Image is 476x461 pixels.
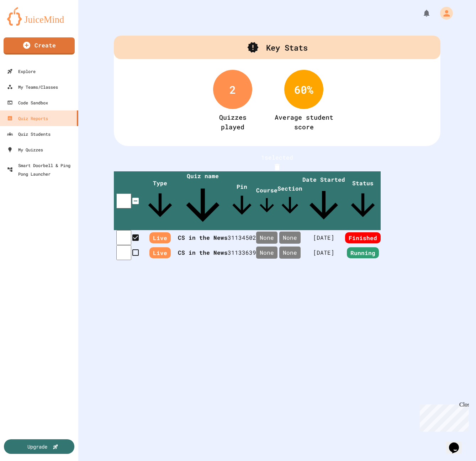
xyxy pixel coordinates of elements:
div: My Account [433,5,455,21]
th: CS in the News [178,230,228,245]
div: My Quizzes [7,145,43,154]
button: Delete [273,162,281,171]
div: My Notifications [409,7,433,19]
div: None [256,247,277,259]
div: None [279,232,301,244]
div: Upgrade [27,443,47,450]
h1: 1 selected [114,153,440,162]
span: Status [345,179,381,223]
div: Quiz Reports [7,114,48,123]
span: Quiz name [178,172,228,230]
span: Live [149,247,171,258]
iframe: chat widget [446,432,469,454]
span: Type [142,179,178,223]
span: Running [347,247,379,258]
th: CS in the News [178,245,228,260]
div: My Teams/Classes [7,83,58,91]
span: Date Started [302,176,345,227]
td: 31133639 [228,245,256,260]
div: Explore [7,67,36,76]
div: Key Stats [114,36,440,59]
td: [DATE] [302,245,345,260]
div: 60 % [284,70,323,109]
div: None [279,247,301,259]
div: Code Sandbox [7,98,48,107]
input: select all desserts [116,193,131,208]
iframe: chat widget [417,402,469,432]
td: [DATE] [302,230,345,245]
span: Live [149,232,171,243]
div: Chat with us now!Close [3,3,49,45]
td: 31134502 [228,230,256,245]
div: None [256,232,277,244]
span: Section [277,185,302,218]
a: Create [4,37,75,55]
div: Smart Doorbell & Ping Pong Launcher [7,161,75,178]
span: Finished [345,232,381,243]
div: Quizzes played [219,113,247,132]
span: Course [256,186,277,216]
div: Quiz Students [7,130,51,138]
div: Average student score [274,113,334,132]
span: Pin [228,183,256,219]
img: logo-orange.svg [7,7,71,26]
div: 2 [213,70,252,109]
